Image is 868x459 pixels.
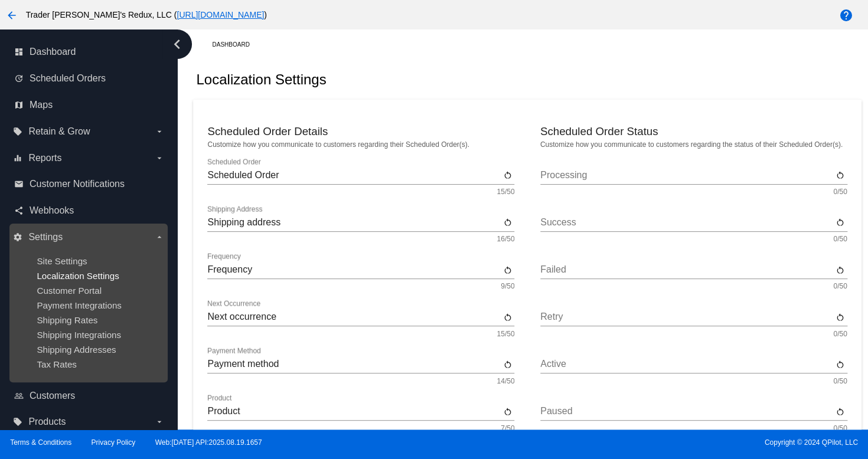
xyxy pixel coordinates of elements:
[13,417,22,427] i: local_offer
[836,359,845,370] mat-icon: restart_alt
[14,74,24,83] i: update
[37,300,122,310] a: Payment Integrations
[207,217,500,228] input: Shipping Address
[502,217,512,228] mat-icon: restart_alt
[30,73,106,84] span: Scheduled Orders
[502,170,512,181] mat-icon: restart_alt
[155,417,164,427] i: arrow_drop_down
[500,168,514,182] button: Reset to default value
[836,170,845,181] mat-icon: restart_alt
[207,140,514,149] p: Customize how you communicate to customers regarding their Scheduled Order(s).
[501,283,514,291] mat-hint: 9/50
[30,205,74,216] span: Webhooks
[497,330,514,339] mat-hint: 15/50
[497,235,514,244] mat-hint: 16/50
[37,330,121,340] a: Shipping Integrations
[28,153,61,163] span: Reports
[540,406,833,417] input: Paused
[13,153,22,163] i: equalizer
[37,315,97,325] a: Shipping Rates
[833,378,847,386] mat-hint: 0/50
[833,215,847,229] button: Reset to default value
[502,312,512,323] mat-icon: restart_alt
[836,217,845,228] mat-icon: restart_alt
[14,96,164,114] a: map Maps
[207,125,514,138] h3: Scheduled Order Details
[836,265,845,276] mat-icon: restart_alt
[155,153,164,163] i: arrow_drop_down
[37,256,87,266] a: Site Settings
[30,100,53,110] span: Maps
[833,310,847,324] button: Reset to default value
[833,358,847,372] button: Reset to default value
[833,283,847,291] mat-hint: 0/50
[833,168,847,182] button: Reset to default value
[207,264,500,275] input: Frequency
[500,263,514,277] button: Reset to default value
[92,438,136,447] a: Privacy Policy
[177,10,264,19] a: [URL][DOMAIN_NAME]
[502,406,512,417] mat-icon: restart_alt
[37,359,77,369] a: Tax Rates
[540,312,833,322] input: Retry
[833,263,847,277] button: Reset to default value
[155,232,164,242] i: arrow_drop_down
[14,69,164,88] a: update Scheduled Orders
[155,438,262,447] a: Web:[DATE] API:2025.08.19.1657
[500,405,514,419] button: Reset to default value
[500,310,514,324] button: Reset to default value
[500,358,514,372] button: Reset to default value
[833,235,847,244] mat-hint: 0/50
[30,179,125,189] span: Customer Notifications
[196,71,326,88] h2: Localization Settings
[839,8,853,22] mat-icon: help
[833,188,847,196] mat-hint: 0/50
[28,232,63,242] span: Settings
[14,391,24,401] i: people_outline
[540,140,847,149] p: Customize how you communicate to customers regarding the status of their Scheduled Order(s).
[30,47,76,57] span: Dashboard
[14,206,24,215] i: share
[502,359,512,370] mat-icon: restart_alt
[207,406,500,417] input: Product
[833,330,847,339] mat-hint: 0/50
[168,35,187,54] i: chevron_left
[14,179,24,189] i: email
[207,312,500,322] input: Next Occurrence
[37,286,102,296] a: Customer Portal
[836,406,845,417] mat-icon: restart_alt
[836,312,845,323] mat-icon: restart_alt
[155,127,164,136] i: arrow_drop_down
[833,425,847,433] mat-hint: 0/50
[540,217,833,228] input: Success
[540,170,833,181] input: Processing
[500,215,514,229] button: Reset to default value
[207,170,500,181] input: Scheduled Order
[540,359,833,369] input: Active
[37,271,119,281] a: Localization Settings
[28,417,66,427] span: Products
[14,42,164,61] a: dashboard Dashboard
[501,425,514,433] mat-hint: 7/50
[502,265,512,276] mat-icon: restart_alt
[28,126,90,137] span: Retain & Grow
[14,175,164,194] a: email Customer Notifications
[212,35,260,54] a: Dashboard
[207,359,500,369] input: Payment Method
[37,345,116,355] a: Shipping Addresses
[540,125,847,138] h3: Scheduled Order Status
[444,438,858,447] span: Copyright © 2024 QPilot, LLC
[497,378,514,386] mat-hint: 14/50
[5,8,19,22] mat-icon: arrow_back
[13,127,22,136] i: local_offer
[13,232,22,242] i: settings
[497,188,514,196] mat-hint: 15/50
